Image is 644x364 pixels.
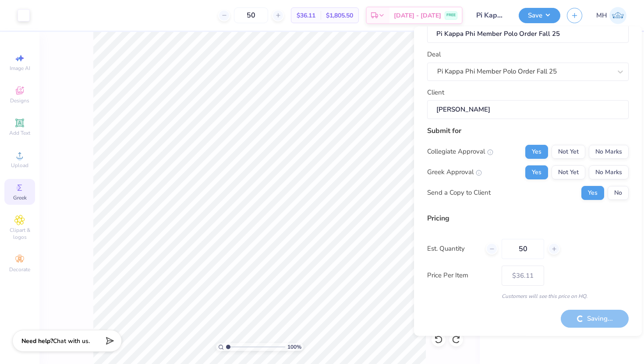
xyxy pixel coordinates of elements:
[427,87,444,97] label: Client
[326,11,353,20] span: $1,805.50
[9,266,30,273] span: Decorate
[446,12,456,18] span: FREE
[502,238,544,259] input: – –
[608,185,629,199] button: No
[525,165,548,179] button: Yes
[287,343,301,351] span: 100 %
[234,7,268,23] input: – –
[427,167,482,177] div: Greek Approval
[519,8,560,23] button: Save
[11,162,28,169] span: Upload
[427,100,629,119] input: e.g. Ethan Linker
[525,144,548,158] button: Yes
[427,49,441,59] label: Deal
[4,227,35,241] span: Clipart & logos
[427,147,493,157] div: Collegiate Approval
[581,185,604,199] button: Yes
[10,97,29,104] span: Designs
[427,125,629,136] div: Submit for
[427,270,495,280] label: Price Per Item
[53,337,90,345] span: Chat with us.
[609,7,626,24] img: Mia Halldorson
[13,194,27,201] span: Greek
[589,165,629,179] button: No Marks
[427,213,629,223] div: Pricing
[552,165,585,179] button: Not Yet
[596,7,626,24] a: MH
[10,65,30,72] span: Image AI
[427,292,629,300] div: Customers will see this price on HQ.
[427,244,479,254] label: Est. Quantity
[297,11,315,20] span: $36.11
[589,144,629,158] button: No Marks
[469,7,512,24] input: Untitled Design
[596,10,607,21] span: MH
[552,144,585,158] button: Not Yet
[394,11,441,20] span: [DATE] - [DATE]
[21,337,53,345] strong: Need help?
[427,188,491,198] div: Send a Copy to Client
[9,129,30,136] span: Add Text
